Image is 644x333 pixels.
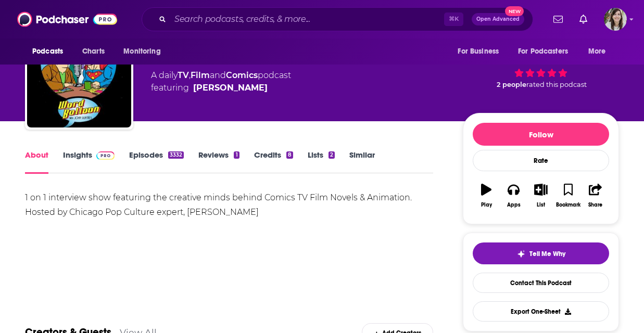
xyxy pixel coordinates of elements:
div: A daily podcast [151,69,291,94]
div: 1 on 1 interview show featuring the creative minds behind Comics TV Film Novels & Animation. Host... [25,190,433,220]
button: Follow [473,123,609,146]
a: Comics [226,70,258,80]
a: Episodes3332 [129,150,184,174]
img: User Profile [604,8,627,31]
button: Bookmark [554,177,582,214]
a: Show notifications dropdown [575,10,591,28]
div: Apps [507,202,521,208]
button: List [527,177,554,214]
span: Monitoring [123,44,160,59]
span: Podcasts [32,44,63,59]
div: 1 [234,151,239,159]
button: open menu [116,42,174,61]
button: open menu [581,42,619,61]
button: Share [582,177,609,214]
span: rated this podcast [526,81,587,88]
div: Share [588,202,602,208]
div: List [537,202,545,208]
button: tell me why sparkleTell Me Why [473,242,609,264]
span: For Podcasters [518,44,568,59]
input: Search podcasts, credits, & more... [170,11,444,28]
span: , [189,70,191,80]
span: Charts [82,44,105,59]
button: open menu [25,42,77,61]
img: Word Balloon Comics Podcast [27,23,131,127]
button: Apps [500,177,527,214]
div: Bookmark [556,202,580,208]
div: Search podcasts, credits, & more... [142,7,533,31]
span: 2 people [497,81,526,88]
span: More [588,44,606,59]
span: Logged in as devinandrade [604,8,627,31]
a: Credits8 [254,150,293,174]
span: featuring [151,82,291,94]
span: For Business [458,44,499,59]
a: Similar [349,150,375,174]
button: Export One-Sheet [473,301,609,322]
a: InsightsPodchaser Pro [63,150,115,174]
span: ⌘ K [444,12,463,26]
button: open menu [450,42,512,61]
button: open menu [511,42,583,61]
a: Lists2 [308,150,335,174]
button: Show profile menu [604,8,627,31]
div: Rate [473,150,609,171]
div: 2 [329,151,335,159]
a: Reviews1 [198,150,239,174]
img: Podchaser - Follow, Share and Rate Podcasts [17,9,117,29]
div: 8 [286,151,293,159]
div: Play [481,202,492,208]
button: Open AdvancedNew [472,13,524,25]
a: John Siuntres [193,82,268,94]
button: Play [473,177,500,214]
img: Podchaser Pro [96,151,115,160]
a: Show notifications dropdown [549,10,567,28]
span: Tell Me Why [529,250,565,258]
span: Open Advanced [476,17,520,22]
span: New [505,6,524,16]
span: and [210,70,226,80]
a: Contact This Podcast [473,273,609,293]
a: TV [178,70,189,80]
div: 3332 [168,151,184,159]
a: About [25,150,48,174]
a: Charts [75,42,111,61]
a: Film [191,70,210,80]
img: tell me why sparkle [517,250,525,258]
